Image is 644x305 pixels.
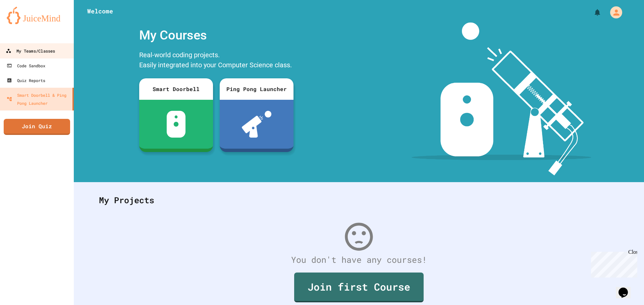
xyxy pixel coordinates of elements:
[294,273,424,302] a: Join first Course
[3,3,46,43] div: Chat with us now!Close
[6,47,55,55] div: My Teams/Classes
[616,278,637,298] iframe: chat widget
[7,91,70,107] div: Smart Doorbell & Ping Pong Launcher
[7,76,45,84] div: Quiz Reports
[92,187,626,213] div: My Projects
[220,78,293,100] div: Ping Pong Launcher
[412,22,591,175] img: banner-image-my-projects.png
[167,111,186,138] img: sdb-white.svg
[139,78,213,100] div: Smart Doorbell
[136,22,297,48] div: My Courses
[588,249,637,278] iframe: chat widget
[136,48,297,73] div: Real-world coding projects. Easily integrated into your Computer Science class.
[603,5,624,20] div: My Account
[92,253,626,266] div: You don't have any courses!
[4,119,70,135] a: Join Quiz
[7,7,67,24] img: logo-orange.svg
[242,111,272,138] img: ppl-with-ball.png
[7,62,45,70] div: Code Sandbox
[581,7,603,18] div: My Notifications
